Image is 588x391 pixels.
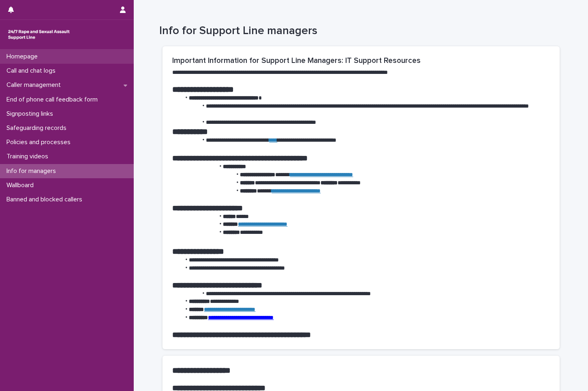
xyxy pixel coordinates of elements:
p: Caller management [3,81,67,89]
img: rhQMoQhaT3yELyF149Cw [6,26,71,43]
h2: Important Information for Support Line Managers: IT Support Resources [172,56,550,65]
p: Homepage [3,53,44,60]
p: Wallboard [3,181,40,189]
p: Info for managers [3,167,62,175]
p: Safeguarding records [3,124,73,132]
h1: Info for Support Line managers [159,24,556,38]
p: Signposting links [3,110,60,118]
p: Banned and blocked callers [3,196,89,203]
p: Policies and processes [3,138,77,146]
p: Call and chat logs [3,67,62,75]
p: Training videos [3,153,55,160]
p: End of phone call feedback form [3,96,104,104]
